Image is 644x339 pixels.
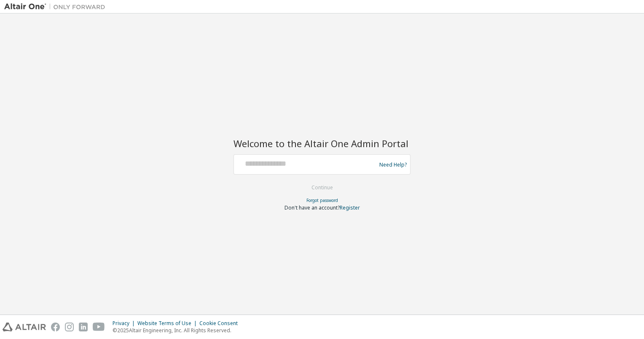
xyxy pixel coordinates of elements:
img: altair_logo.svg [3,323,46,331]
span: Don't have an account? [284,204,340,211]
img: instagram.svg [65,323,74,331]
a: Forgot password [306,197,338,203]
img: Altair One [4,3,110,11]
img: facebook.svg [51,323,60,331]
a: Register [340,204,360,211]
img: linkedin.svg [79,323,88,331]
div: Website Terms of Use [137,320,199,327]
div: Privacy [113,320,137,327]
div: Cookie Consent [199,320,243,327]
img: youtube.svg [93,323,105,331]
h2: Welcome to the Altair One Admin Portal [233,137,411,149]
a: Need Help? [379,164,407,165]
p: © 2025 Altair Engineering, Inc. All Rights Reserved. [113,327,243,334]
